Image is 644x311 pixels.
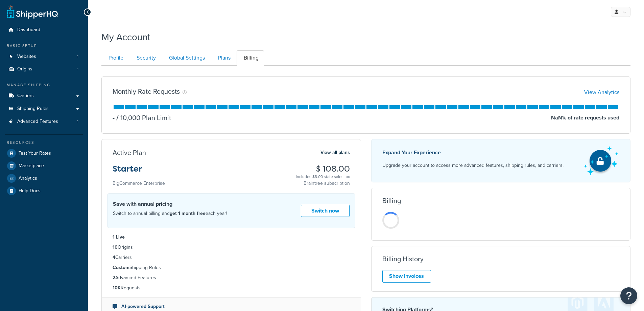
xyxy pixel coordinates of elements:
li: Origins [5,63,83,75]
p: NaN % of rate requests used [551,113,619,123]
strong: 2 [113,274,115,281]
strong: 10K [113,284,121,291]
a: Analytics [5,172,83,184]
span: Dashboard [17,27,40,33]
a: Profile [101,50,129,66]
li: AI-powered Support [113,303,350,310]
small: BigCommerce Enterprise [113,180,165,187]
strong: 4 [113,254,115,261]
li: Advanced Features [5,115,83,128]
li: Websites [5,50,83,63]
span: Marketplace [19,163,44,169]
button: Open Resource Center [620,287,637,304]
span: Origins [17,66,32,72]
h3: Active Plan [113,149,146,156]
span: Carriers [17,93,34,99]
h3: Billing [382,197,401,204]
a: View all plans [320,148,350,157]
li: Origins [113,244,350,251]
span: 1 [77,54,78,60]
a: Test Your Rates [5,147,83,159]
a: View Analytics [584,88,619,96]
a: Advanced Features 1 [5,115,83,128]
strong: 1 Live [113,234,125,241]
p: - [113,113,115,123]
span: 1 [77,66,78,72]
strong: get 1 month free [170,210,206,217]
a: Global Settings [162,50,210,66]
h3: Starter [113,164,165,179]
h1: My Account [101,30,150,44]
strong: 10 [113,244,118,251]
div: Basic Setup [5,43,83,49]
p: Upgrade your account to access more advanced features, shipping rules, and carriers. [382,161,564,170]
div: Resources [5,140,83,146]
span: Test Your Rates [19,151,51,156]
li: Advanced Features [113,274,350,282]
a: Help Docs [5,185,83,197]
h3: $ 108.00 [296,164,350,173]
a: Dashboard [5,24,83,36]
a: Security [129,50,161,66]
span: Help Docs [19,188,41,194]
li: Requests [113,284,350,292]
p: Braintree subscription [296,180,350,187]
strong: Custom [113,264,129,271]
a: Websites 1 [5,50,83,63]
a: Billing [237,50,264,66]
h4: Save with annual pricing [113,200,227,208]
p: Expand Your Experience [382,148,564,157]
a: Carriers [5,90,83,102]
span: Advanced Features [17,119,58,125]
span: 1 [77,119,78,125]
a: Switch now [301,205,350,217]
span: / [116,113,119,123]
a: ShipperHQ Home [7,5,58,19]
a: Show Invoices [382,270,431,283]
p: 10,000 Plan Limit [115,113,171,123]
div: Manage Shipping [5,82,83,88]
span: Analytics [19,176,37,181]
p: Switch to annual billing and each year! [113,209,227,218]
span: Shipping Rules [17,106,49,112]
li: Carriers [113,254,350,261]
a: Plans [211,50,236,66]
div: Includes $8.00 state sales tax [296,173,350,180]
a: Origins 1 [5,63,83,75]
h3: Monthly Rate Requests [113,88,180,95]
li: Shipping Rules [113,264,350,271]
h3: Billing History [382,255,424,263]
a: Expand Your Experience Upgrade your account to access more advanced features, shipping rules, and... [371,139,631,182]
a: Shipping Rules [5,103,83,115]
span: Websites [17,54,36,60]
a: Marketplace [5,160,83,172]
